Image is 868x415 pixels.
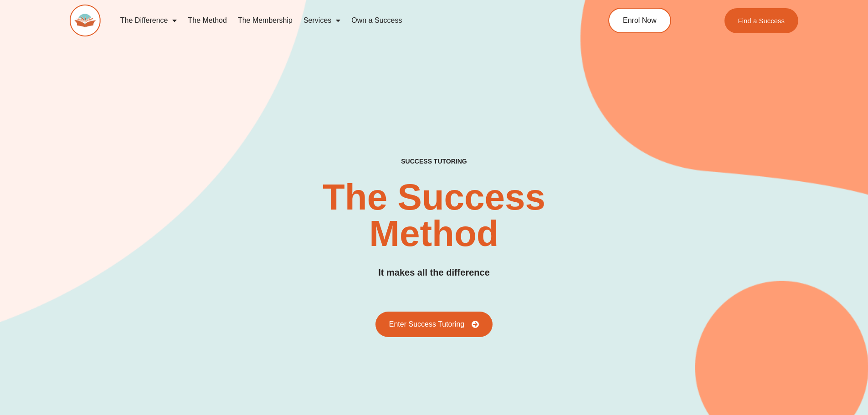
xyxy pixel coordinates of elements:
span: Enter Success Tutoring [389,321,464,328]
a: The Membership [232,10,298,31]
a: Own a Success [346,10,407,31]
a: Enrol Now [608,8,671,33]
span: Find a Success [738,17,785,24]
span: Enrol Now [623,17,657,24]
nav: Menu [115,10,567,31]
a: Find a Success [724,8,799,33]
a: Services [298,10,346,31]
h2: The Success Method [269,179,599,252]
h4: SUCCESS TUTORING​ [326,158,542,165]
a: The Difference [115,10,183,31]
a: The Method [182,10,232,31]
h3: It makes all the difference [378,266,490,280]
a: Enter Success Tutoring [375,312,493,337]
